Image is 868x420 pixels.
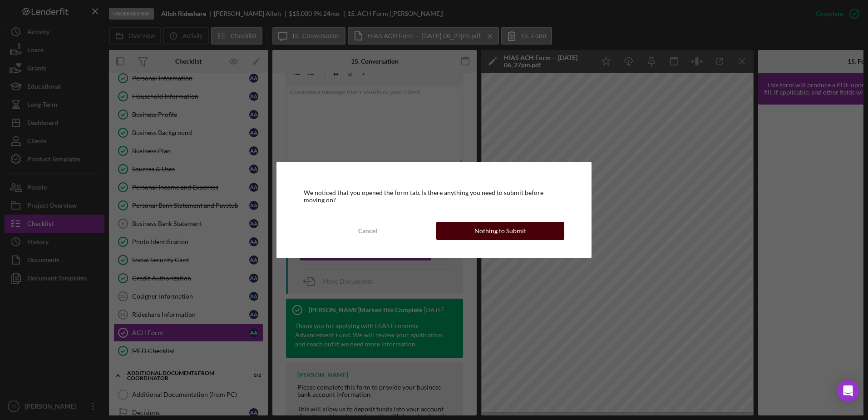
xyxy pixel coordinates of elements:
div: Cancel [358,222,377,240]
div: Nothing to Submit [474,222,526,240]
div: Open Intercom Messenger [837,380,859,402]
button: Nothing to Submit [436,222,564,240]
button: Cancel [304,222,432,240]
div: We noticed that you opened the form tab. Is there anything you need to submit before moving on? [304,189,564,204]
